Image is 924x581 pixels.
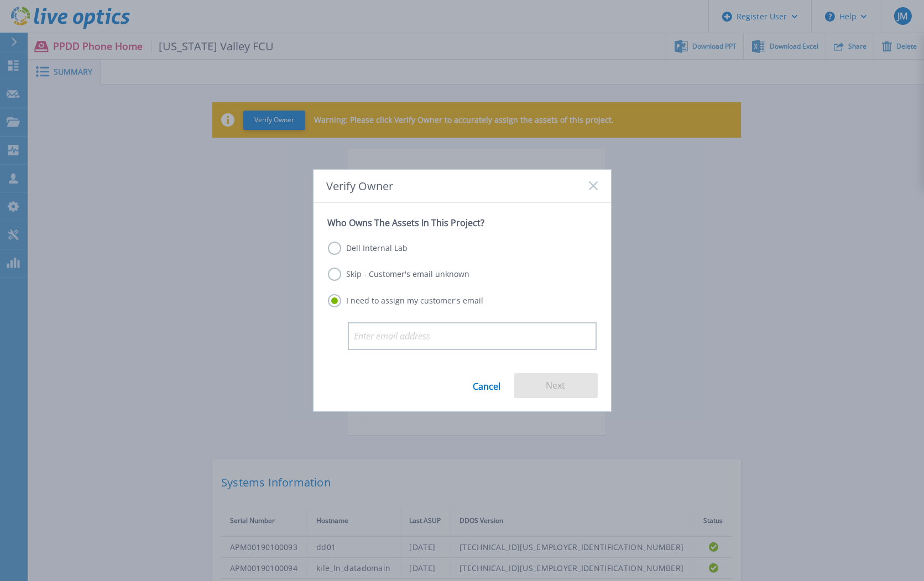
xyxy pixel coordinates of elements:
input: Enter email address [348,322,597,350]
span: Verify Owner [327,180,394,192]
label: Dell Internal Lab [328,242,408,255]
label: Skip - Customer's email unknown [328,268,470,281]
label: I need to assign my customer's email [328,294,484,307]
p: Who Owns The Assets In This Project? [328,217,597,228]
button: Next [514,373,598,398]
a: Cancel [473,373,501,398]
